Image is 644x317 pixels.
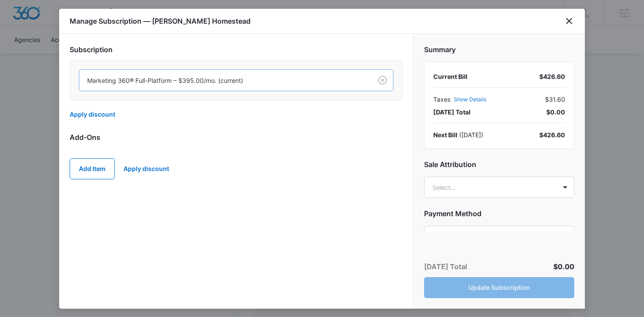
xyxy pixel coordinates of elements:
span: [DATE] Total [433,107,471,117]
h2: Summary [424,44,574,55]
h2: Subscription [70,44,403,55]
button: Apply discount [115,158,178,179]
span: $0.00 [553,262,574,271]
div: $426.60 [539,130,565,139]
input: Subscription [87,76,89,85]
button: Clear [375,73,389,87]
span: $0.00 [546,107,565,117]
span: Current Bill [433,73,467,80]
div: $426.60 [539,72,565,81]
span: $31.60 [545,95,565,104]
button: Apply discount [70,104,124,125]
div: ( [DATE] ) [433,130,483,139]
span: Next Bill [433,131,457,139]
h2: Add-Ons [70,132,403,142]
button: close [564,16,574,26]
h2: Payment Method [424,208,574,219]
h1: Manage Subscription — [PERSON_NAME] Homestead [70,16,251,26]
button: Show Details [454,97,486,102]
button: Add Item [70,158,115,179]
span: Taxes [433,95,450,104]
h2: Sale Attribution [424,159,574,170]
p: [DATE] Total [424,261,467,272]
